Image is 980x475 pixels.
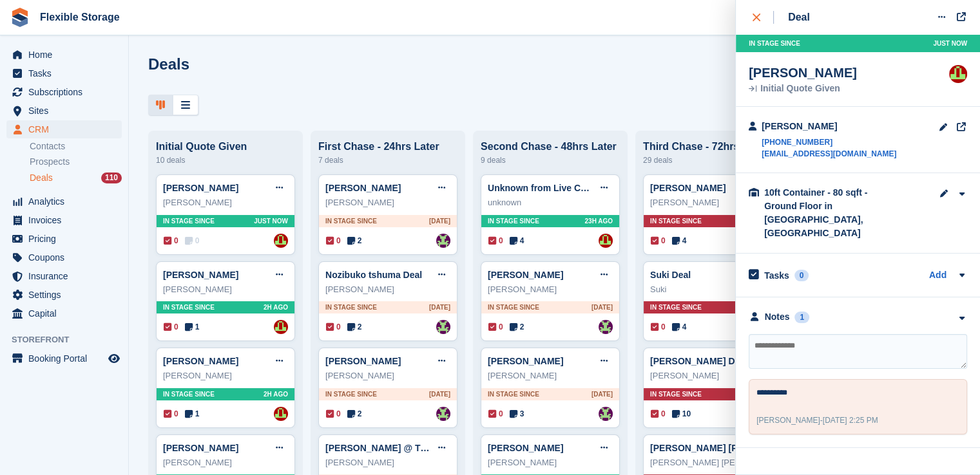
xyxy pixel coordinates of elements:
[274,234,288,248] img: David Jones
[325,456,450,469] div: [PERSON_NAME]
[185,235,200,247] span: 0
[6,211,122,229] a: menu
[163,356,238,366] a: [PERSON_NAME]
[164,408,178,420] span: 0
[156,153,295,168] div: 10 deals
[650,443,825,453] a: [PERSON_NAME] [PERSON_NAME] Deal
[264,389,288,399] span: 2H AGO
[28,267,106,285] span: Insurance
[30,155,122,169] a: Prospects
[30,171,122,185] a: Deals 110
[185,321,200,333] span: 1
[347,235,362,247] span: 2
[949,65,967,83] img: David Jones
[481,153,620,168] div: 9 deals
[163,303,215,312] span: In stage since
[591,389,613,399] span: [DATE]
[749,39,800,48] span: In stage since
[28,286,106,304] span: Settings
[488,321,503,333] span: 0
[30,172,53,184] span: Deals
[591,303,613,312] span: [DATE]
[28,211,106,229] span: Invoices
[163,443,238,453] a: [PERSON_NAME]
[756,414,878,426] div: -
[28,64,106,82] span: Tasks
[650,183,725,193] a: [PERSON_NAME]
[823,416,878,425] span: [DATE] 2:25 PM
[6,304,122,322] a: menu
[28,192,106,210] span: Analytics
[436,234,450,248] img: Rachael Fisher
[6,192,122,210] a: menu
[325,196,450,209] div: [PERSON_NAME]
[6,102,122,120] a: menu
[643,141,782,153] div: Third Chase - 72hrs Later
[599,234,613,248] img: David Jones
[6,267,122,285] a: menu
[650,303,702,312] span: In stage since
[429,303,450,312] span: [DATE]
[274,407,288,421] img: David Jones
[28,120,106,138] span: CRM
[30,156,70,168] span: Prospects
[318,141,457,153] div: First Chase - 24hrs Later
[325,356,401,366] a: [PERSON_NAME]
[599,407,613,421] img: Rachael Fisher
[488,456,613,469] div: [PERSON_NAME]
[429,216,450,226] span: [DATE]
[28,46,106,64] span: Home
[28,83,106,101] span: Subscriptions
[584,216,613,226] span: 23H AGO
[12,333,128,346] span: Storefront
[436,407,450,421] a: Rachael Fisher
[672,408,691,420] span: 10
[325,369,450,382] div: [PERSON_NAME]
[510,408,524,420] span: 3
[163,196,288,209] div: [PERSON_NAME]
[765,310,790,324] div: Notes
[933,39,967,48] span: Just now
[163,389,215,399] span: In stage since
[651,235,666,247] span: 0
[488,303,539,312] span: In stage since
[672,321,687,333] span: 4
[6,120,122,138] a: menu
[35,6,125,28] a: Flexible Storage
[185,408,200,420] span: 1
[28,349,106,368] span: Booking Portal
[436,320,450,334] img: Rachael Fisher
[510,321,524,333] span: 2
[651,408,666,420] span: 0
[429,389,450,399] span: [DATE]
[326,408,341,420] span: 0
[762,136,896,148] a: [PHONE_NUMBER]
[929,268,946,283] a: Add
[325,270,422,280] a: Nozibuko tshuma Deal
[347,321,362,333] span: 2
[274,320,288,334] img: David Jones
[650,389,702,399] span: In stage since
[488,443,563,453] a: [PERSON_NAME]
[756,416,820,425] span: [PERSON_NAME]
[672,235,687,247] span: 4
[788,10,810,25] div: Deal
[488,235,503,247] span: 0
[488,216,539,226] span: In stage since
[764,186,893,240] div: 10ft Container - 80 sqft - Ground Floor in [GEOGRAPHIC_DATA], [GEOGRAPHIC_DATA]
[794,270,809,281] div: 0
[749,65,857,80] div: [PERSON_NAME]
[326,235,341,247] span: 0
[6,349,122,368] a: menu
[650,356,747,366] a: [PERSON_NAME] Deal
[599,320,613,334] a: Rachael Fisher
[164,321,178,333] span: 0
[28,230,106,248] span: Pricing
[325,389,377,399] span: In stage since
[6,248,122,266] a: menu
[643,153,782,168] div: 29 deals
